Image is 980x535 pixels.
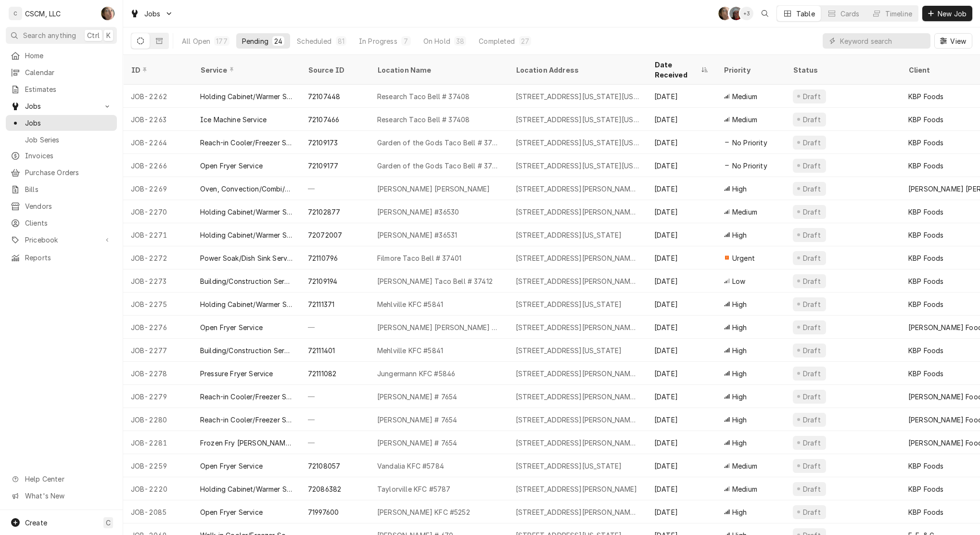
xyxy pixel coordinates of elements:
div: Holding Cabinet/Warmer Service [200,207,293,217]
div: Vandalia KFC #5784 [377,461,444,471]
div: Frozen Fry [PERSON_NAME]/Dispenser Service [200,438,293,448]
div: Draft [802,138,822,148]
span: High [732,438,747,448]
div: [PERSON_NAME] [PERSON_NAME] #6594 [377,322,500,332]
span: Pricebook [25,235,98,245]
span: Medium [732,484,757,494]
div: JOB-2278 [123,362,192,385]
div: Location Address [516,65,637,75]
div: Reach-in Cooler/Freezer Service [200,138,293,148]
span: Invoices [25,151,112,161]
a: Vendors [6,198,117,214]
div: [DATE] [647,431,716,454]
div: [DATE] [647,293,716,316]
div: [DATE] [647,223,716,246]
span: Medium [732,461,757,471]
button: View [934,33,972,49]
span: View [948,36,968,46]
div: Ice Machine Service [200,115,267,125]
div: Draft [802,230,822,240]
span: High [732,299,747,309]
div: [STREET_ADDRESS][PERSON_NAME][US_STATE] [516,369,639,379]
div: KBP Foods [908,276,943,286]
div: KBP Foods [908,91,943,102]
div: 38 [456,36,464,46]
div: KBP Foods [908,299,943,309]
button: New Job [922,6,972,21]
div: [PERSON_NAME] #36531 [377,230,457,240]
div: [PERSON_NAME] # 7654 [377,415,457,425]
div: Date Received [654,60,699,80]
a: Go to Help Center [6,471,117,487]
div: Research Taco Bell # 37408 [377,91,470,102]
div: [STREET_ADDRESS][US_STATE][US_STATE] [516,138,639,148]
div: JOB-2269 [123,177,192,200]
span: Low [732,276,745,286]
div: Reach-in Cooler/Freezer Service [200,392,293,402]
div: KBP Foods [908,369,943,379]
div: Research Taco Bell # 37408 [377,115,470,125]
div: [STREET_ADDRESS][US_STATE] [516,230,622,240]
div: Building/Construction Service [200,276,293,286]
span: Medium [732,115,757,125]
div: Priority [724,65,776,75]
div: [DATE] [647,339,716,362]
span: No Priority [732,138,767,148]
div: Filmore Taco Bell # 37401 [377,253,461,263]
div: JOB-2275 [123,293,192,316]
span: Jobs [25,101,98,111]
span: No Priority [732,161,767,171]
div: 81 [338,36,344,46]
div: 7 [403,36,409,46]
div: KBP Foods [908,138,943,148]
span: Create [25,519,47,527]
div: JOB-2263 [123,108,192,131]
span: C [106,518,111,528]
a: Home [6,48,117,64]
div: [STREET_ADDRESS][US_STATE][US_STATE] [516,161,639,171]
div: [STREET_ADDRESS][PERSON_NAME] [516,484,637,494]
span: Calendar [25,67,112,77]
span: Medium [732,91,757,102]
div: — [300,408,369,431]
div: Dena Vecchetti's Avatar [729,7,743,20]
div: Garden of the Gods Taco Bell # 37398 [377,161,500,171]
div: KBP Foods [908,207,943,217]
div: KBP Foods [908,115,943,125]
div: [PERSON_NAME] # 7654 [377,438,457,448]
div: [STREET_ADDRESS][PERSON_NAME][US_STATE][US_STATE] [516,276,639,286]
div: [PERSON_NAME] # 7654 [377,392,457,402]
div: JOB-2273 [123,269,192,293]
div: [PERSON_NAME] [PERSON_NAME] [377,184,490,194]
div: Timeline [885,9,912,19]
div: JOB-2277 [123,339,192,362]
div: 72107448 [308,91,340,102]
div: Jungermann KFC #5846 [377,369,455,379]
div: Source ID [308,65,360,75]
div: [DATE] [647,154,716,177]
a: Purchase Orders [6,165,117,180]
div: [STREET_ADDRESS][US_STATE][US_STATE] [516,115,639,125]
div: Reach-in Cooler/Freezer Service [200,415,293,425]
a: Job Series [6,132,117,148]
div: KBP Foods [908,161,943,171]
span: Reports [25,253,112,263]
div: KBP Foods [908,461,943,471]
div: [DATE] [647,177,716,200]
div: 72110796 [308,253,338,263]
div: Draft [802,461,822,471]
span: High [732,230,747,240]
div: Draft [802,507,822,517]
div: KBP Foods [908,230,943,240]
div: Draft [802,207,822,217]
div: All Open [182,36,210,46]
div: Taylorville KFC #5787 [377,484,450,494]
div: SH [718,7,732,20]
div: 71997600 [308,507,339,517]
span: Job Series [25,135,112,145]
div: [DATE] [647,454,716,477]
div: Pending [242,36,268,46]
span: High [732,392,747,402]
div: Draft [802,484,822,494]
div: Draft [802,415,822,425]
